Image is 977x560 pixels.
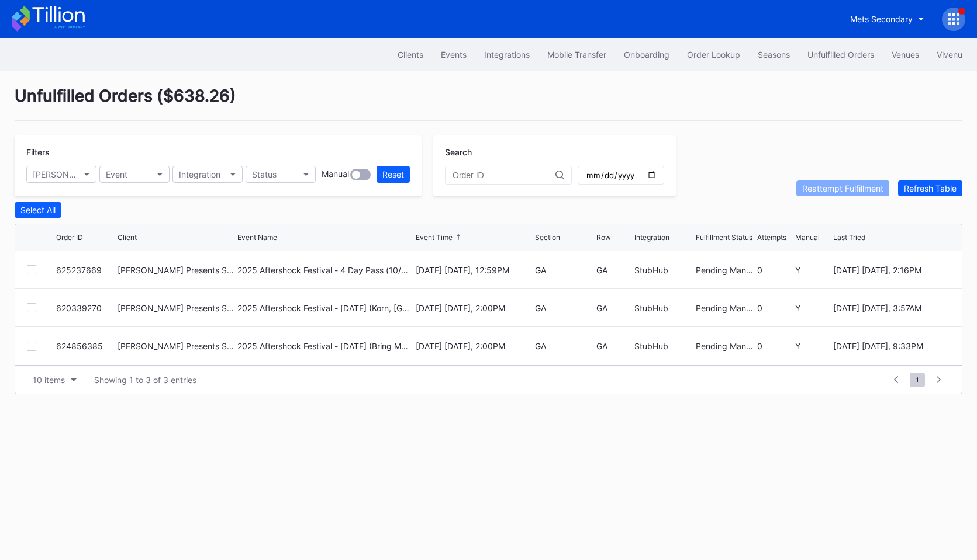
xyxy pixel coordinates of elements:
[389,44,432,65] button: Clients
[56,233,83,242] div: Order ID
[634,233,669,242] div: Integration
[910,373,925,387] span: 1
[757,341,792,351] div: 0
[484,50,530,60] div: Integrations
[26,147,410,157] div: Filters
[33,375,65,385] div: 10 items
[432,44,475,65] button: Events
[535,303,593,313] div: GA
[687,50,740,60] div: Order Lookup
[833,341,950,351] div: [DATE] [DATE], 9:33PM
[757,265,792,275] div: 0
[118,303,234,313] div: [PERSON_NAME] Presents Secondary
[624,50,669,60] div: Onboarding
[237,265,413,275] div: 2025 Aftershock Festival - 4 Day Pass (10/2 - 10/5) (Blink 182, Deftones, Korn, Bring Me The Hori...
[99,166,170,183] button: Event
[596,341,631,351] div: GA
[535,233,560,242] div: Section
[56,303,102,313] a: 620339270
[841,8,933,30] button: Mets Secondary
[596,265,631,275] div: GA
[237,233,277,242] div: Event Name
[118,341,234,351] div: [PERSON_NAME] Presents Secondary
[883,44,928,65] button: Venues
[453,171,555,180] input: Order ID
[795,265,830,275] div: Y
[26,166,96,183] button: [PERSON_NAME] Presents Secondary
[615,44,678,65] button: Onboarding
[898,180,962,196] button: Refresh Table
[696,233,752,242] div: Fulfillment Status
[795,303,830,313] div: Y
[928,44,971,65] button: Vivenu
[15,86,962,121] div: Unfulfilled Orders ( $638.26 )
[535,265,593,275] div: GA
[757,233,786,242] div: Attempts
[322,169,349,180] div: Manual
[547,50,606,60] div: Mobile Transfer
[20,205,56,215] div: Select All
[252,169,277,179] div: Status
[696,265,754,275] div: Pending Manual
[596,233,611,242] div: Row
[892,50,919,60] div: Venues
[237,341,413,351] div: 2025 Aftershock Festival - [DATE] (Bring Me The Horizon, [PERSON_NAME], [PERSON_NAME], [PERSON_NA...
[94,375,196,385] div: Showing 1 to 3 of 3 entries
[696,303,754,313] div: Pending Manual
[246,166,316,183] button: Status
[33,169,78,179] div: [PERSON_NAME] Presents Secondary
[757,303,792,313] div: 0
[27,372,82,388] button: 10 items
[696,341,754,351] div: Pending Manual
[118,233,137,242] div: Client
[377,166,410,183] button: Reset
[441,50,467,60] div: Events
[416,233,453,242] div: Event Time
[634,303,693,313] div: StubHub
[15,202,61,218] button: Select All
[179,169,220,179] div: Integration
[445,147,664,157] div: Search
[795,341,830,351] div: Y
[807,50,874,60] div: Unfulfilled Orders
[758,50,790,60] div: Seasons
[799,44,883,65] button: Unfulfilled Orders
[237,303,413,313] div: 2025 Aftershock Festival - [DATE] (Korn, [GEOGRAPHIC_DATA], Gojira, Three Days Grace)
[749,44,799,65] button: Seasons
[538,44,615,65] button: Mobile Transfer
[535,341,593,351] div: GA
[634,265,693,275] div: StubHub
[634,341,693,351] div: StubHub
[833,303,950,313] div: [DATE] [DATE], 3:57AM
[118,265,234,275] div: [PERSON_NAME] Presents Secondary
[416,303,533,313] div: [DATE] [DATE], 2:00PM
[56,341,103,351] a: 624856385
[596,303,631,313] div: GA
[475,44,538,65] button: Integrations
[382,169,404,179] div: Reset
[106,169,127,179] div: Event
[937,50,962,60] div: Vivenu
[802,183,883,193] div: Reattempt Fulfillment
[398,50,423,60] div: Clients
[795,233,820,242] div: Manual
[56,265,102,275] a: 625237669
[416,265,533,275] div: [DATE] [DATE], 12:59PM
[833,233,865,242] div: Last Tried
[833,265,950,275] div: [DATE] [DATE], 2:16PM
[172,166,243,183] button: Integration
[678,44,749,65] button: Order Lookup
[796,180,889,196] button: Reattempt Fulfillment
[850,14,913,24] div: Mets Secondary
[416,341,533,351] div: [DATE] [DATE], 2:00PM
